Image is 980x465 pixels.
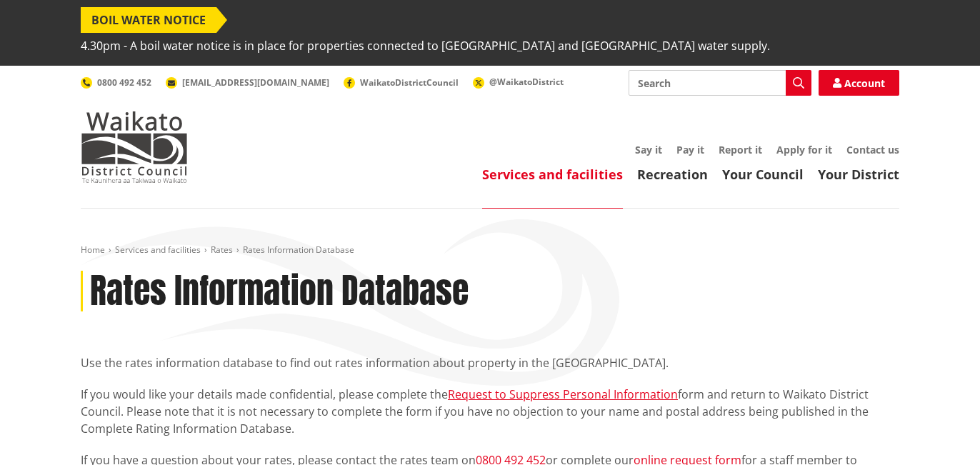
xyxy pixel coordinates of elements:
a: Your Council [722,166,804,183]
span: 0800 492 452 [97,76,151,89]
a: Your District [818,166,899,183]
a: Rates [211,244,233,256]
a: Services and facilities [115,244,201,256]
a: Contact us [846,143,899,156]
span: BOIL WATER NOTICE [81,7,216,33]
input: Search input [629,70,811,96]
a: Pay it [676,143,704,156]
nav: breadcrumb [81,244,899,256]
a: Apply for it [776,143,832,156]
a: Account [819,70,899,96]
a: 0800 492 452 [81,76,151,89]
a: @WaikatoDistrict [473,76,564,88]
a: Home [81,244,105,256]
a: Recreation [637,166,708,183]
a: WaikatoDistrictCouncil [344,76,459,89]
p: Use the rates information database to find out rates information about property in the [GEOGRAPHI... [81,354,899,371]
span: [EMAIL_ADDRESS][DOMAIN_NAME] [182,76,329,89]
span: 4.30pm - A boil water notice is in place for properties connected to [GEOGRAPHIC_DATA] and [GEOGR... [81,33,770,59]
p: If you would like your details made confidential, please complete the form and return to Waikato ... [81,386,899,437]
span: Rates Information Database [243,244,354,256]
a: Request to Suppress Personal Information [448,386,678,402]
a: Report it [719,143,762,156]
h1: Rates Information Database [90,271,469,312]
span: @WaikatoDistrict [489,76,564,88]
a: Say it [635,143,662,156]
a: [EMAIL_ADDRESS][DOMAIN_NAME] [166,76,329,89]
a: Services and facilities [482,166,623,183]
img: Waikato District Council - Te Kaunihera aa Takiwaa o Waikato [81,111,188,183]
span: WaikatoDistrictCouncil [360,76,459,89]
